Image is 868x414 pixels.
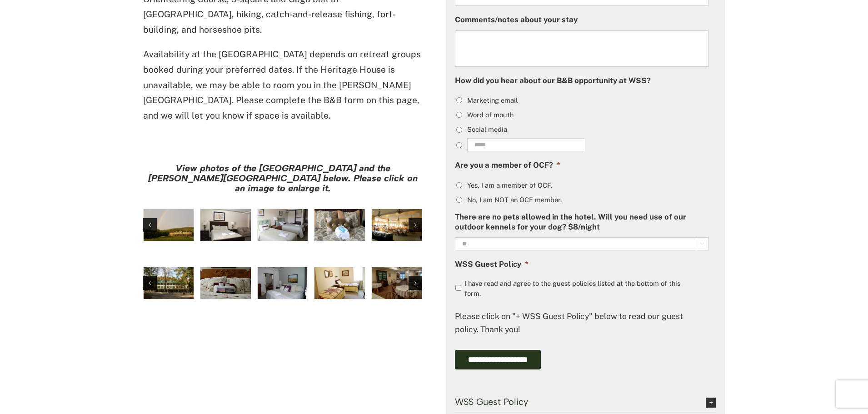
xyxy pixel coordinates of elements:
[455,397,692,407] span: WSS Guest Policy
[464,279,686,299] label: I have read and agree to the guest policies listed at the bottom of this form.
[372,209,422,241] a: hh-7
[200,267,251,299] a: Harrison House Guestroom (2)
[372,267,422,299] a: Harrison House Dining Room
[455,212,709,232] label: There are no pets allowed in the hotel. Will you need use of our outdoor kennels for your dog? $8...
[467,125,507,135] label: Social media
[467,195,562,205] label: No, I am NOT an OCF member.
[455,392,716,412] a: WSS Guest Policy
[314,209,365,241] a: hh-3
[467,138,585,151] input: Other
[200,209,251,241] a: hh-5
[467,95,518,105] label: Marketing email
[455,302,709,336] div: Please click on "+ WSS Guest Policy" below to read our guest policy. Thank you!
[144,209,194,241] a: large-heritage
[258,267,308,299] a: Harrison House Guestroom (4)
[148,163,418,194] strong: View photos of the [GEOGRAPHIC_DATA] and the [PERSON_NAME][GEOGRAPHIC_DATA] below. Please click o...
[455,259,529,269] label: WSS Guest Policy
[467,180,552,190] label: Yes, I am a member of OCF.
[467,110,514,120] label: Word of mouth
[455,76,651,86] label: How did you hear about our B&B opportunity at WSS?
[144,267,194,299] a: Harrison House Exterior
[143,49,421,120] span: Availability at the [GEOGRAPHIC_DATA] depends on retreat groups booked during your preferred date...
[455,15,578,25] label: Comments/notes about your stay
[455,160,560,170] label: Are you a member of OCF?
[314,267,365,299] a: Harrison House Guestroom (5)
[258,209,308,241] a: hh-4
